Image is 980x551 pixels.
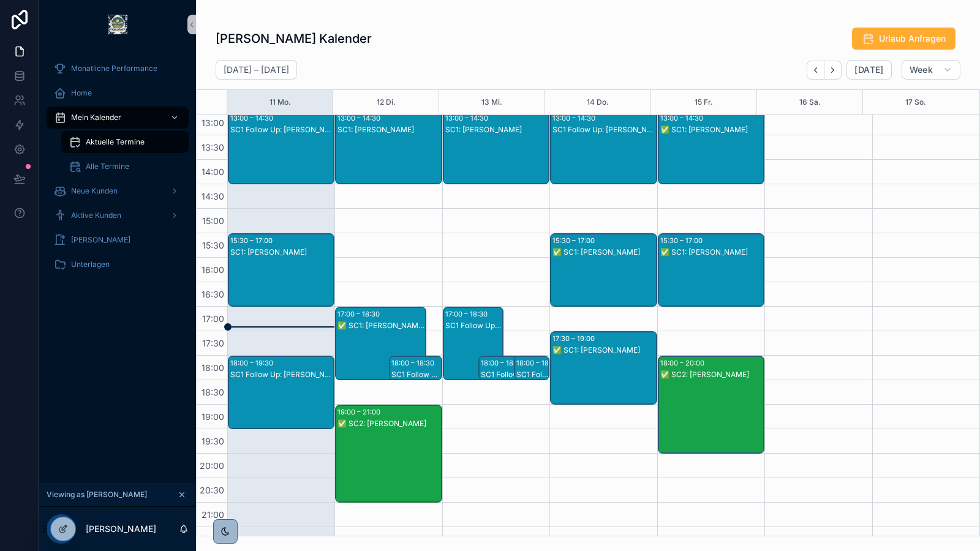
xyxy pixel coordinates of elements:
[824,61,842,80] button: Next
[445,112,491,124] div: 13:00 – 14:30
[216,30,372,47] h1: [PERSON_NAME] Kalender
[445,125,548,135] div: SC1: [PERSON_NAME]
[551,332,656,404] div: 17:30 – 19:00✅ SC1: [PERSON_NAME]
[228,234,334,306] div: 15:30 – 17:00SC1: [PERSON_NAME]
[658,111,764,184] div: 13:00 – 14:30✅ SC1: [PERSON_NAME]
[269,90,291,114] button: 11 Mo.
[61,131,189,153] a: Aktuelle Termine
[199,338,227,348] span: 17:30
[337,406,383,418] div: 19:00 – 21:00
[854,64,883,75] span: [DATE]
[47,490,147,500] span: Viewing as [PERSON_NAME]
[198,191,227,201] span: 14:30
[198,362,227,373] span: 18:00
[658,356,764,453] div: 18:00 – 20:00✅ SC2: [PERSON_NAME]
[336,307,425,380] div: 17:00 – 18:30✅ SC1: [PERSON_NAME]
[514,356,549,380] div: 18:00 – 18:30SC1 Follow Up: [PERSON_NAME]
[552,345,655,355] div: ✅ SC1: [PERSON_NAME]
[479,356,538,380] div: 18:00 – 18:30SC1 Follow Up: [PERSON_NAME]
[552,112,598,124] div: 13:00 – 14:30
[336,405,441,502] div: 19:00 – 21:00✅ SC2: [PERSON_NAME]
[199,216,227,226] span: 15:00
[197,460,227,471] span: 20:00
[516,370,548,380] div: SC1 Follow Up: [PERSON_NAME]
[337,321,424,331] div: ✅ SC1: [PERSON_NAME]
[230,357,276,369] div: 18:00 – 19:30
[47,253,189,275] a: Unterlagen
[108,15,127,34] img: App logo
[71,113,121,122] span: Mein Kalender
[552,332,598,345] div: 17:30 – 19:00
[71,64,157,73] span: Monatliche Performance
[199,313,227,324] span: 17:00
[47,229,189,251] a: [PERSON_NAME]
[552,247,655,257] div: ✅ SC1: [PERSON_NAME]
[198,118,227,128] span: 13:00
[660,234,706,247] div: 15:30 – 17:00
[86,137,145,147] span: Aktuelle Termine
[481,357,527,369] div: 18:00 – 18:30
[230,112,276,124] div: 13:00 – 14:30
[71,186,118,196] span: Neue Kunden
[39,49,196,291] div: scrollable content
[799,90,821,114] button: 16 Sa.
[481,90,502,114] button: 13 Mi.
[230,370,333,380] div: SC1 Follow Up: [PERSON_NAME]
[71,260,110,269] span: Unterlagen
[71,235,130,245] span: [PERSON_NAME]
[47,107,189,129] a: Mein Kalender
[198,289,227,299] span: 16:30
[551,111,656,184] div: 13:00 – 14:30SC1 Follow Up: [PERSON_NAME]
[230,247,333,257] div: SC1: [PERSON_NAME]
[660,247,763,257] div: ✅ SC1: [PERSON_NAME]
[228,111,334,184] div: 13:00 – 14:30SC1 Follow Up: [PERSON_NAME]
[198,509,227,520] span: 21:00
[337,419,440,429] div: ✅ SC2: [PERSON_NAME]
[198,534,227,544] span: 21:30
[516,357,562,369] div: 18:00 – 18:30
[47,58,189,80] a: Monatliche Performance
[445,321,502,331] div: SC1 Follow Up: [PERSON_NAME]
[807,61,824,80] button: Back
[391,357,437,369] div: 18:00 – 18:30
[660,357,707,369] div: 18:00 – 20:00
[198,142,227,152] span: 13:30
[660,370,763,380] div: ✅ SC2: [PERSON_NAME]
[481,370,538,380] div: SC1 Follow Up: [PERSON_NAME]
[552,125,655,135] div: SC1 Follow Up: [PERSON_NAME]
[660,125,763,135] div: ✅ SC1: [PERSON_NAME]
[47,82,189,104] a: Home
[337,112,383,124] div: 13:00 – 14:30
[390,356,442,380] div: 18:00 – 18:30SC1 Follow Up: [PERSON_NAME]
[879,32,946,45] span: Urlaub Anfragen
[198,167,227,177] span: 14:00
[47,180,189,202] a: Neue Kunden
[337,125,440,135] div: SC1: [PERSON_NAME]
[198,436,227,446] span: 19:30
[198,264,227,275] span: 16:00
[902,60,960,80] button: Week
[86,162,129,171] span: Alle Termine
[910,64,933,75] span: Week
[552,234,598,247] div: 15:30 – 17:00
[905,90,926,114] button: 17 So.
[198,411,227,422] span: 19:00
[695,90,713,114] button: 15 Fr.
[391,370,441,380] div: SC1 Follow Up: [PERSON_NAME]
[230,234,276,247] div: 15:30 – 17:00
[71,88,92,98] span: Home
[197,485,227,495] span: 20:30
[587,90,609,114] button: 14 Do.
[658,234,764,306] div: 15:30 – 17:00✅ SC1: [PERSON_NAME]
[230,125,333,135] div: SC1 Follow Up: [PERSON_NAME]
[337,308,383,320] div: 17:00 – 18:30
[846,60,891,80] button: [DATE]
[199,240,227,250] span: 15:30
[443,307,503,380] div: 17:00 – 18:30SC1 Follow Up: [PERSON_NAME]
[377,90,396,114] button: 12 Di.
